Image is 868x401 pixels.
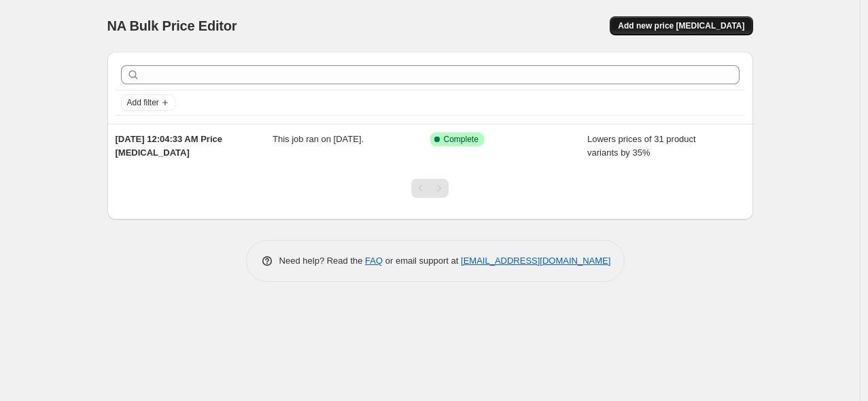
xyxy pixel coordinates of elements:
[121,94,175,111] button: Add filter
[610,16,752,35] button: Add new price [MEDICAL_DATA]
[587,134,696,158] span: Lowers prices of 31 product variants by 35%
[127,97,159,108] span: Add filter
[444,134,479,145] span: Complete
[273,134,364,144] span: This job ran on [DATE].
[365,256,383,266] a: FAQ
[461,256,610,266] a: [EMAIL_ADDRESS][DOMAIN_NAME]
[107,18,237,33] span: NA Bulk Price Editor
[411,179,449,198] nav: Pagination
[383,256,461,266] span: or email support at
[618,20,744,31] span: Add new price [MEDICAL_DATA]
[116,134,223,158] span: [DATE] 12:04:33 AM Price [MEDICAL_DATA]
[279,256,366,266] span: Need help? Read the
